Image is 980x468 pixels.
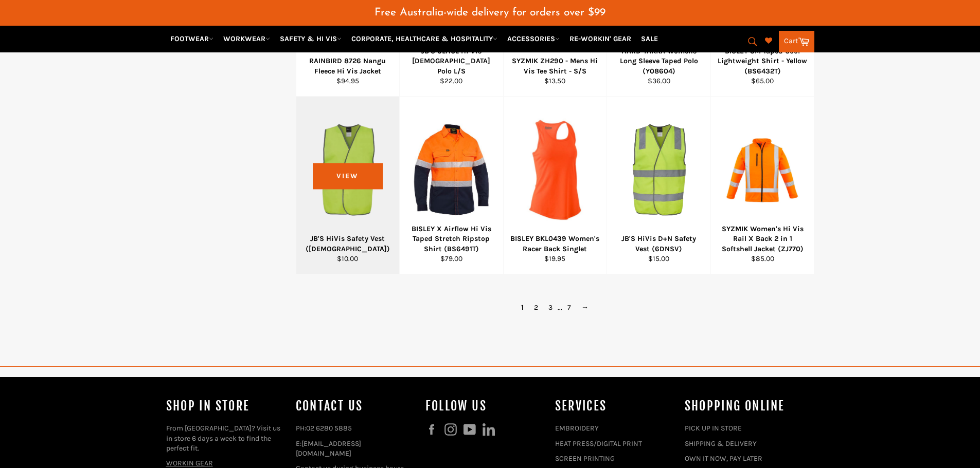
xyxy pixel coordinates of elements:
div: JB'S HiVis D+N Safety Vest (6DNSV) [614,234,704,254]
a: PICK UP IN STORE [685,424,742,433]
div: BISLEY BKL0439 Women's Racer Back Singlet [510,234,600,254]
a: Cart [779,31,814,52]
div: BISLEY X Airflow Hi Vis Taped Stretch Ripstop Shirt (BS6491T) [406,224,497,254]
div: HARD YAKKA Womens Long Sleeve Taped Polo (Y08604) [614,46,704,76]
span: ... [558,303,562,312]
span: Free Australia-wide delivery for orders over $99 [375,7,605,18]
a: HEAT PRESS/DIGITAL PRINT [555,439,642,448]
a: SYZMIK Women's Hi Vis Rail X Back 2 in 1 Softshell Jacket (ZJ770)SYZMIK Women's Hi Vis Rail X Bac... [710,97,814,274]
div: SYZMIK Women's Hi Vis Rail X Back 2 in 1 Softshell Jacket (ZJ770) [717,224,808,254]
a: JB'S HiVis D+N Safety Vest (6DNSV)JB'S HiVis D+N Safety Vest (6DNSV)$15.00 [607,97,710,274]
h4: Follow us [425,398,545,415]
h4: services [555,398,674,415]
h4: SHOPPING ONLINE [685,398,804,415]
a: CORPORATE, HEALTHCARE & HOSPITALITY [347,30,502,48]
p: From [GEOGRAPHIC_DATA]? Visit us in store 6 days a week to find the perfect fit. [166,423,286,453]
a: [EMAIL_ADDRESS][DOMAIN_NAME] [296,439,361,458]
h4: Contact Us [296,398,415,415]
a: BISLEY X Airflow Hi Vis Taped Stretch Ripstop Shirt (BS6491T)BISLEY X Airflow Hi Vis Taped Stretc... [399,97,503,274]
p: PH: [296,423,415,433]
a: WORKIN GEAR [166,459,213,467]
div: JB'S 6LHCL Hi Vis [DEMOGRAPHIC_DATA] Polo L/S [406,46,497,76]
p: E: [296,439,415,459]
a: SAFETY & HI VIS [276,30,346,48]
a: SALE [637,30,662,48]
a: SHIPPING & DELIVERY [685,439,757,448]
a: JB'S HiVis Safety Vest (6HVSV)JB'S HiVis Safety Vest ([DEMOGRAPHIC_DATA])$10.00View [296,97,400,274]
span: 1 [516,300,529,315]
a: SCREEN PRINTING [555,454,615,463]
a: → [576,300,594,315]
a: BISLEY BKL0439 Women's Racer Back SingletBISLEY BKL0439 Women's Racer Back Singlet$19.95 [503,97,607,274]
a: 02 6280 5885 [306,424,352,433]
div: RAINBIRD 8726 Nangu Fleece Hi Vis Jacket [302,56,393,76]
h4: Shop In Store [166,398,286,415]
a: WORKWEAR [219,30,274,48]
a: ACCESSORIES [503,30,564,48]
div: BISLEY 3M Taped Cool Lightweight Shirt - Yellow (BS6432T) [717,46,808,76]
div: JB'S HiVis Safety Vest ([DEMOGRAPHIC_DATA]) [302,234,393,254]
a: EMBROIDERY [555,424,599,433]
div: SYZMIK ZH290 - Mens Hi Vis Tee Shirt - S/S [510,56,600,76]
a: OWN IT NOW, PAY LATER [685,454,762,463]
a: 7 [562,300,576,315]
a: RE-WORKIN' GEAR [565,30,635,48]
a: 2 [529,300,543,315]
a: FOOTWEAR [166,30,218,48]
a: 3 [543,300,558,315]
